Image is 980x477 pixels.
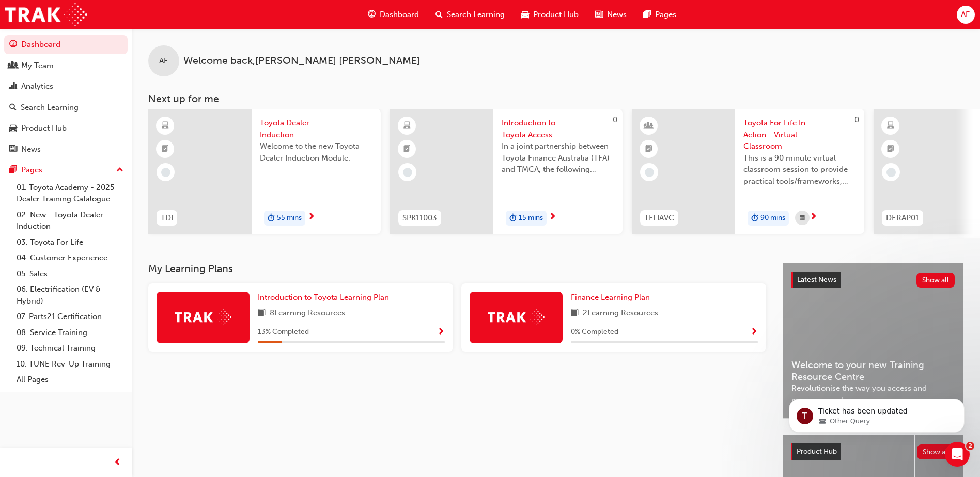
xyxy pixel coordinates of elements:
[437,328,445,337] span: Show Progress
[587,4,635,25] a: news-iconNews
[595,8,603,21] span: news-icon
[613,115,617,124] span: 0
[9,103,17,113] span: search-icon
[571,326,618,338] span: 0 % Completed
[12,266,128,282] a: 05. Sales
[159,55,168,67] span: AE
[607,9,627,21] span: News
[800,212,805,225] span: calendar-icon
[750,326,758,339] button: Show Progress
[12,180,128,207] a: 01. Toyota Academy - 2025 Dealer Training Catalogue
[4,119,128,138] a: Product Hub
[21,60,54,72] div: My Team
[403,142,411,156] span: booktick-icon
[5,3,87,26] img: Trak
[12,356,128,372] a: 10. TUNE Rev-Up Training
[760,212,785,224] span: 90 mins
[9,124,17,133] span: car-icon
[961,9,970,21] span: AE
[502,140,614,176] span: In a joint partnership between Toyota Finance Australia (TFA) and TMCA, the following module has ...
[260,140,372,164] span: Welcome to the new Toyota Dealer Induction Module.
[635,4,685,25] a: pages-iconPages
[797,447,837,456] span: Product Hub
[260,117,372,140] span: Toyota Dealer Induction
[258,292,393,304] a: Introduction to Toyota Learning Plan
[148,263,766,275] h3: My Learning Plans
[750,328,758,337] span: Show Progress
[519,212,543,224] span: 15 mins
[380,9,419,21] span: Dashboard
[645,119,652,133] span: learningResourceType_INSTRUCTOR_LED-icon
[791,272,955,288] a: Latest NewsShow all
[4,33,128,161] button: DashboardMy TeamAnalyticsSearch LearningProduct HubNews
[4,77,128,96] a: Analytics
[632,109,864,234] a: 0TFLIAVCToyota For Life In Action - Virtual ClassroomThis is a 90 minute virtual classroom sessio...
[751,212,758,225] span: duration-icon
[268,212,275,225] span: duration-icon
[162,119,169,133] span: learningResourceType_ELEARNING-icon
[4,161,128,180] button: Pages
[945,442,970,467] iframe: Intercom live chat
[307,213,315,222] span: next-icon
[509,212,517,225] span: duration-icon
[114,456,121,469] span: prev-icon
[4,56,128,75] a: My Team
[645,142,652,156] span: booktick-icon
[435,8,443,21] span: search-icon
[427,4,513,25] a: search-iconSearch Learning
[403,119,411,133] span: learningResourceType_ELEARNING-icon
[571,292,654,304] a: Finance Learning Plan
[148,109,381,234] a: TDIToyota Dealer InductionWelcome to the new Toyota Dealer Induction Module.duration-icon55 mins
[9,40,17,50] span: guage-icon
[643,8,651,21] span: pages-icon
[12,250,128,266] a: 04. Customer Experience
[21,164,42,176] div: Pages
[368,8,376,21] span: guage-icon
[957,6,975,24] button: AE
[533,9,579,21] span: Product Hub
[12,325,128,341] a: 08. Service Training
[488,309,545,325] img: Trak
[791,443,955,460] a: Product HubShow all
[513,4,587,25] a: car-iconProduct Hub
[9,82,17,91] span: chart-icon
[917,444,956,459] button: Show all
[21,102,79,114] div: Search Learning
[258,307,266,320] span: book-icon
[12,234,128,250] a: 03. Toyota For Life
[4,35,128,54] a: Dashboard
[655,9,676,21] span: Pages
[258,326,309,338] span: 13 % Completed
[502,117,614,140] span: Introduction to Toyota Access
[810,213,817,222] span: next-icon
[645,168,654,177] span: learningRecordVerb_NONE-icon
[966,442,974,450] span: 2
[521,8,529,21] span: car-icon
[21,144,41,155] div: News
[12,372,128,388] a: All Pages
[12,309,128,325] a: 07. Parts21 Certification
[132,93,980,105] h3: Next up for me
[571,293,650,302] span: Finance Learning Plan
[21,122,67,134] div: Product Hub
[9,145,17,154] span: news-icon
[403,168,412,177] span: learningRecordVerb_NONE-icon
[743,117,856,152] span: Toyota For Life In Action - Virtual Classroom
[773,377,980,449] iframe: Intercom notifications message
[4,98,128,117] a: Search Learning
[791,359,955,383] span: Welcome to your new Training Resource Centre
[258,293,389,302] span: Introduction to Toyota Learning Plan
[571,307,579,320] span: book-icon
[783,263,963,419] a: Latest NewsShow allWelcome to your new Training Resource CentreRevolutionise the way you access a...
[797,275,836,284] span: Latest News
[277,212,302,224] span: 55 mins
[12,340,128,356] a: 09. Technical Training
[9,166,17,175] span: pages-icon
[447,9,505,21] span: Search Learning
[183,55,420,67] span: Welcome back , [PERSON_NAME] [PERSON_NAME]
[116,164,123,177] span: up-icon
